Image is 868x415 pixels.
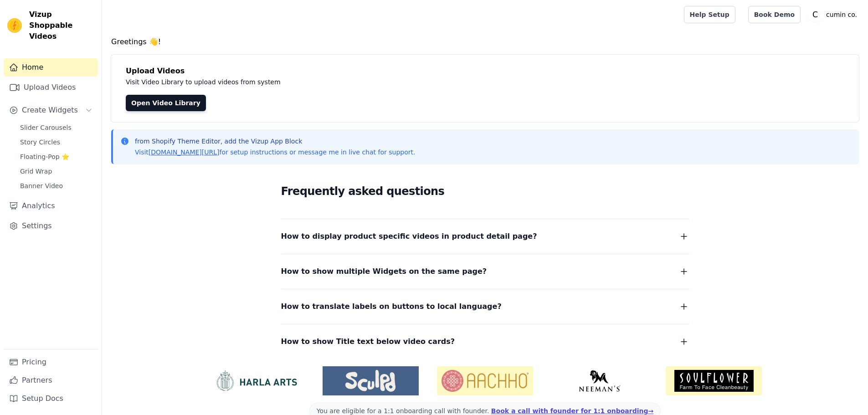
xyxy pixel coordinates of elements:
a: Pricing [4,353,98,371]
a: Banner Video [15,179,98,192]
img: Sculpd US [323,370,419,392]
a: Analytics [4,197,98,215]
a: Grid Wrap [15,165,98,178]
p: cumin co. [822,6,861,23]
button: How to show Title text below video cards? [281,335,689,348]
a: Upload Videos [4,78,98,97]
img: Vizup [7,18,22,33]
a: Setup Docs [4,389,98,408]
button: How to show multiple Widgets on the same page? [281,265,689,278]
button: How to translate labels on buttons to local language? [281,300,689,313]
span: Create Widgets [22,105,78,116]
span: Vizup Shoppable Videos [29,9,94,42]
span: Floating-Pop ⭐ [20,152,69,161]
a: Slider Carousels [15,121,98,134]
a: Book a call with founder for 1:1 onboarding [491,407,653,415]
p: from Shopify Theme Editor, add the Vizup App Block [135,137,415,146]
img: HarlaArts [208,370,304,392]
a: Open Video Library [126,95,206,111]
text: C [812,10,818,19]
button: C cumin co. [808,6,861,23]
p: Visit Video Library to upload videos from system [126,77,534,87]
img: Neeman's [551,370,647,392]
span: Slider Carousels [20,123,72,132]
a: [DOMAIN_NAME][URL] [149,149,220,156]
a: Story Circles [15,136,98,149]
span: How to display product specific videos in product detail page? [281,230,537,243]
span: How to translate labels on buttons to local language? [281,300,502,313]
p: Visit for setup instructions or message me in live chat for support. [135,148,415,157]
button: How to display product specific videos in product detail page? [281,230,689,243]
span: How to show multiple Widgets on the same page? [281,265,487,278]
a: Home [4,58,98,77]
img: Aachho [437,366,533,395]
span: Story Circles [20,138,60,147]
img: Soulflower [666,366,762,395]
h2: Frequently asked questions [281,182,689,200]
span: Banner Video [20,181,63,190]
a: Book Demo [748,6,801,23]
h4: Greetings 👋! [111,36,859,47]
h4: Upload Videos [126,66,844,77]
button: Create Widgets [4,101,98,119]
a: Partners [4,371,98,389]
span: Grid Wrap [20,167,52,176]
a: Settings [4,217,98,235]
a: Floating-Pop ⭐ [15,150,98,163]
a: Help Setup [684,6,735,23]
span: How to show Title text below video cards? [281,335,455,348]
